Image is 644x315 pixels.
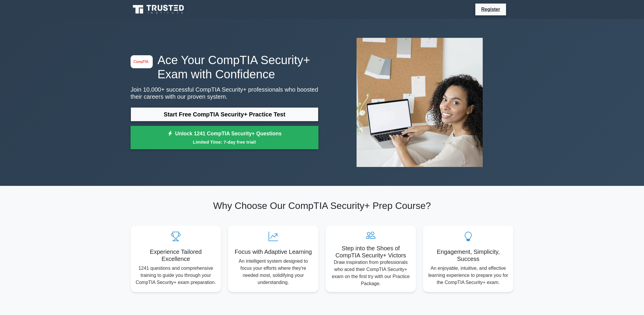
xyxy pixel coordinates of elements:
h5: Step into the Shoes of CompTIA Security+ Victors [330,245,411,259]
h5: Engagement, Simplicity, Success [428,248,509,262]
p: An intelligent system designed to focus your efforts where they're needed most, solidifying your ... [233,258,314,286]
p: Draw inspiration from professionals who aced their CompTIA Security+ exam on the first try with o... [330,259,411,287]
h1: Ace Your CompTIA Security+ Exam with Confidence [131,53,318,81]
small: Limited Time: 7-day free trial! [138,139,311,145]
a: Unlock 1241 CompTIA Security+ QuestionsLimited Time: 7-day free trial! [131,126,318,150]
h5: Experience Tailored Excellence [135,248,216,262]
a: Register [478,6,504,13]
h2: Why Choose Our CompTIA Security+ Prep Course? [131,200,513,211]
p: An enjoyable, intuitive, and effective learning experience to prepare you for the CompTIA Securit... [428,265,509,286]
p: 1241 questions and comprehensive training to guide you through your CompTIA Security+ exam prepar... [135,265,216,286]
p: Join 10,000+ successful CompTIA Security+ professionals who boosted their careers with our proven... [131,86,318,100]
h5: Focus with Adaptive Learning [233,248,314,255]
a: Start Free CompTIA Security+ Practice Test [131,107,318,121]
